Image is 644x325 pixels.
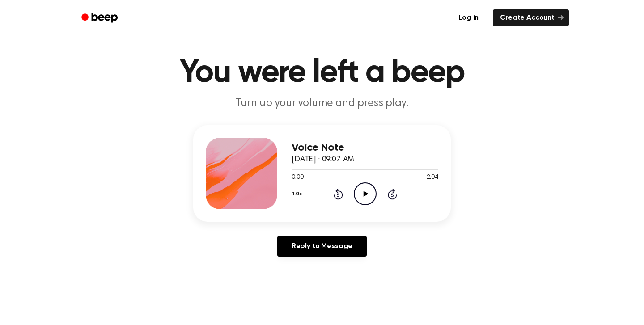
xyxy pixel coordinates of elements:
[292,186,305,202] button: 1.0x
[292,173,303,182] span: 0:00
[75,9,126,27] a: Beep
[449,8,487,28] a: Log in
[292,156,354,164] span: [DATE] · 09:07 AM
[493,9,569,26] a: Create Account
[277,236,367,257] a: Reply to Message
[93,57,551,89] h1: You were left a beep
[292,142,438,154] h3: Voice Note
[150,96,494,111] p: Turn up your volume and press play.
[427,173,438,182] span: 2:04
